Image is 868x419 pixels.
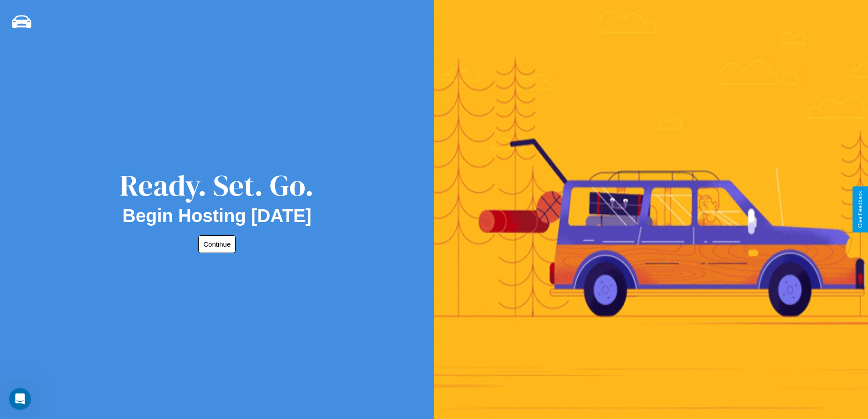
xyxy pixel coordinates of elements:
h2: Begin Hosting [DATE] [123,206,312,226]
div: Ready. Set. Go. [120,165,314,206]
button: Continue [198,235,236,253]
iframe: Intercom live chat [9,388,31,410]
div: Give Feedback [857,191,863,228]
